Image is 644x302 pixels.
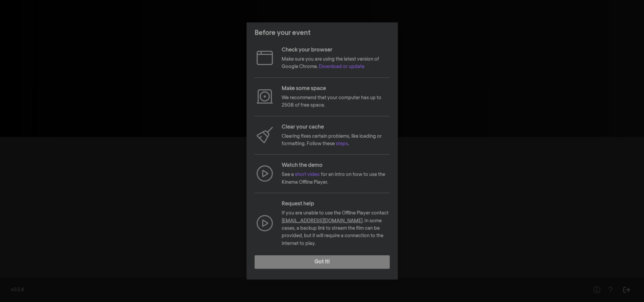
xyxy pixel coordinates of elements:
[246,22,398,43] header: Before your event
[282,55,390,71] p: Make sure you are using the latest version of Google Chrome.
[282,85,390,93] p: Make some space
[282,133,390,148] p: Clearing fixes certain problems, like loading or formatting. Follow these .
[282,46,390,54] p: Check your browser
[282,171,390,186] p: See a for an intro on how to use the Kinema Offline Player.
[282,200,390,208] p: Request help
[282,161,390,169] p: Watch the demo
[282,218,362,223] a: [EMAIL_ADDRESS][DOMAIN_NAME]
[319,64,364,69] a: Download or update
[282,94,390,109] p: We recommend that your computer has up to 25GB of free space.
[295,172,320,177] a: short video
[282,209,390,247] p: If you are unable to use the Offline Player contact . In some cases, a backup link to stream the ...
[335,141,348,146] a: steps
[255,255,390,269] button: Got it!
[282,123,390,131] p: Clear your cache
